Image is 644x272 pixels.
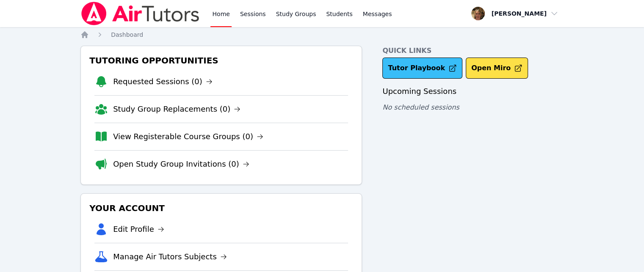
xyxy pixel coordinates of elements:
a: Open Study Group Invitations (0) [113,158,249,170]
a: View Registerable Course Groups (0) [113,131,263,143]
img: Air Tutors [80,2,200,25]
button: Open Miro [466,58,528,79]
span: Messages [363,10,392,18]
h3: Tutoring Opportunities [88,53,355,68]
a: Study Group Replacements (0) [113,103,240,115]
a: Tutor Playbook [382,58,462,79]
a: Edit Profile [113,223,164,235]
h3: Upcoming Sessions [382,85,564,97]
h3: Your Account [88,201,355,216]
span: Dashboard [111,31,143,38]
h4: Quick Links [382,46,564,56]
span: No scheduled sessions [382,103,459,111]
a: Dashboard [111,30,143,39]
a: Manage Air Tutors Subjects [113,251,227,263]
a: Requested Sessions (0) [113,76,213,88]
nav: Breadcrumb [80,30,564,39]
